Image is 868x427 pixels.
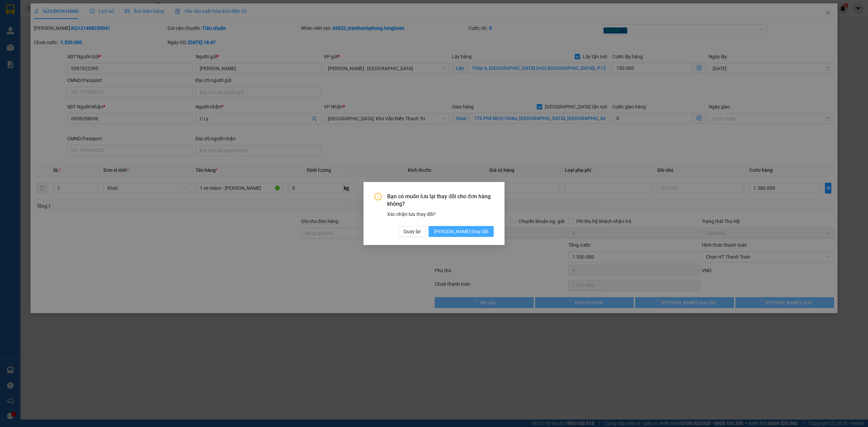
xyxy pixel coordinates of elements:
[387,193,494,208] span: Bạn có muốn lưu lại thay đổi cho đơn hàng không?
[434,228,488,235] span: [PERSON_NAME] thay đổi
[374,193,382,200] span: exclamation-circle
[403,228,420,235] span: Quay lại
[429,226,494,237] button: [PERSON_NAME] thay đổi
[387,210,494,218] div: Xác nhận lưu thay đổi?
[398,226,426,237] button: Quay lại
